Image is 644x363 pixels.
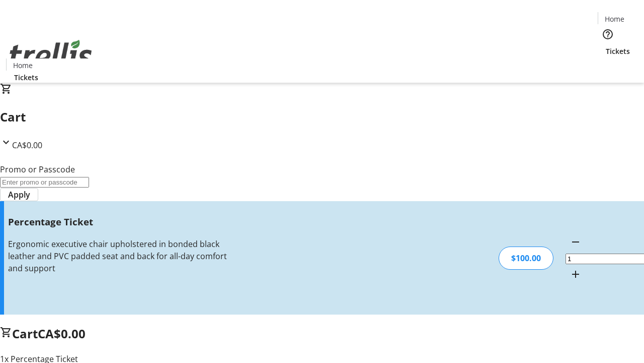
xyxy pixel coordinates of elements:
[566,232,586,252] button: Decrement by one
[8,189,30,201] span: Apply
[566,264,586,284] button: Increment by one
[8,238,228,274] div: Ergonomic executive chair upholstered in bonded black leather and PVC padded seat and back for al...
[38,325,86,342] span: CA$0.00
[13,60,33,71] span: Home
[598,24,618,44] button: Help
[606,46,630,56] span: Tickets
[8,215,228,229] h3: Percentage Ticket
[6,29,96,79] img: Orient E2E Organization j9Ja2GK1b9's Logo
[598,56,618,77] button: Cart
[6,72,46,83] a: Tickets
[598,46,638,56] a: Tickets
[12,140,42,151] span: CA$0.00
[14,72,38,83] span: Tickets
[7,60,39,71] a: Home
[499,247,553,270] div: $100.00
[605,14,624,24] span: Home
[598,14,630,24] a: Home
